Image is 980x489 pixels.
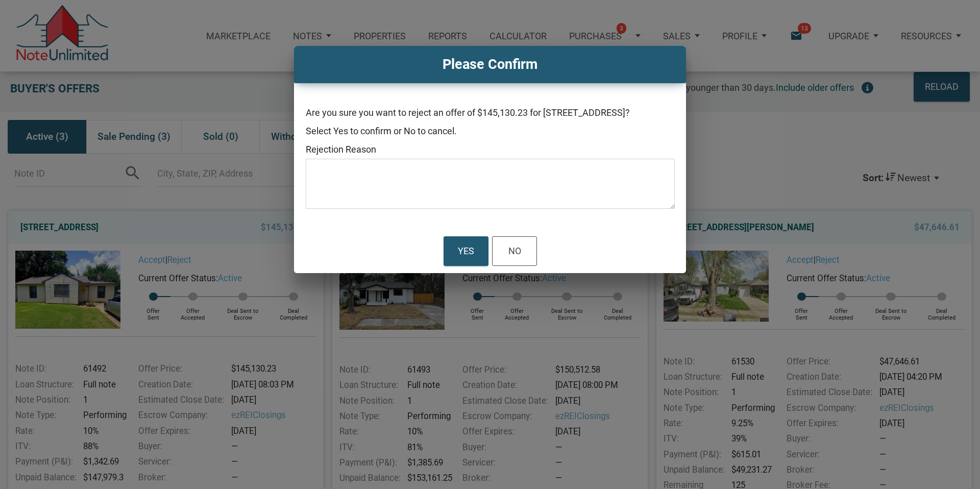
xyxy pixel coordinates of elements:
[306,104,675,122] div: Are you sure you want to reject an offer of $145,130.23 for [STREET_ADDRESS]?
[458,242,474,260] div: Yes
[492,236,537,266] button: No
[306,140,675,159] div: Rejection Reason
[508,242,521,260] div: No
[302,54,678,75] h4: Please Confirm
[306,122,675,140] div: Select Yes to confirm or No to cancel.
[444,236,488,266] button: Yes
